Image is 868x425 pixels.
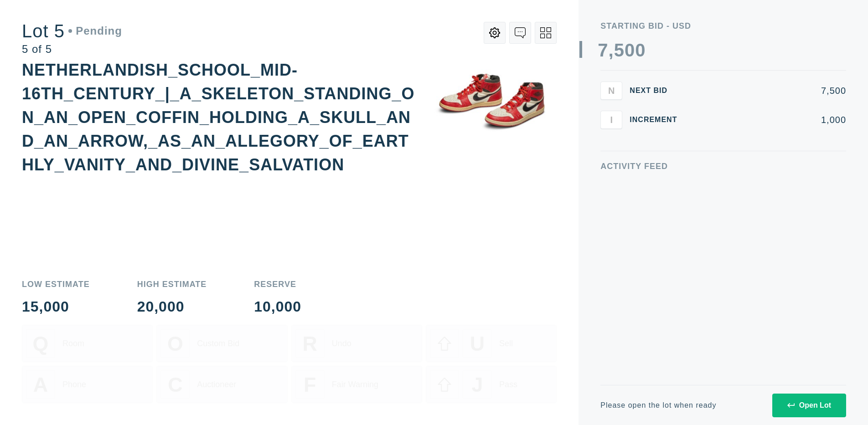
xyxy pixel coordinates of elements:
div: 10,000 [254,299,301,314]
button: N [600,82,622,100]
div: 0 [635,41,646,59]
div: Lot 5 [22,22,122,40]
div: 5 of 5 [22,44,122,55]
div: High Estimate [137,280,207,288]
div: Next Bid [630,87,684,94]
div: 5 [614,41,625,59]
div: NETHERLANDISH_SCHOOL_MID-16TH_CENTURY_|_A_SKELETON_STANDING_ON_AN_OPEN_COFFIN_HOLDING_A_SKULL_AND... [22,61,415,174]
div: , [609,41,614,223]
div: Reserve [254,280,301,288]
div: 7 [598,41,608,59]
button: I [600,111,622,129]
div: Open Lot [787,401,831,410]
div: 20,000 [137,299,207,314]
div: Activity Feed [600,162,846,170]
div: Low Estimate [22,280,90,288]
div: 15,000 [22,299,90,314]
div: Starting Bid - USD [600,22,846,30]
div: Pending [68,26,122,36]
div: Increment [630,116,684,123]
div: 7,500 [692,86,846,95]
button: Open Lot [772,394,846,417]
div: 1,000 [692,115,846,124]
div: Please open the lot when ready [600,402,716,409]
div: 0 [625,41,635,59]
span: N [608,85,615,96]
span: I [610,114,613,125]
